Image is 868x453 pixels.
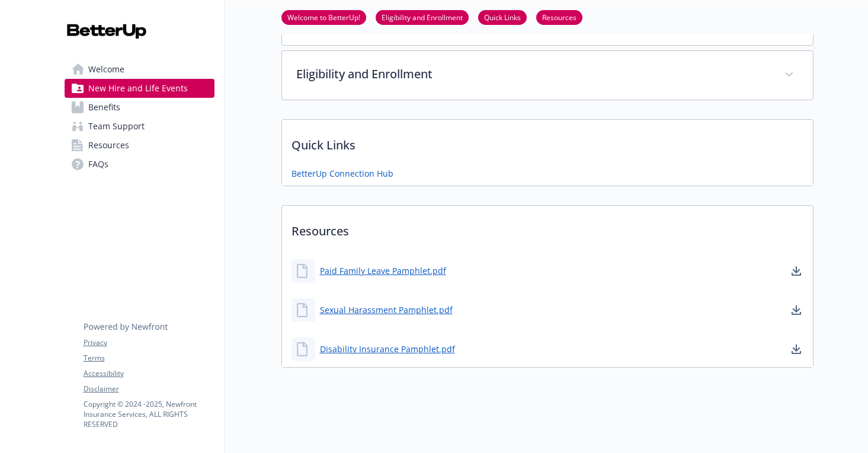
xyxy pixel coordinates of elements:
[536,11,582,23] a: Resources
[88,79,188,98] span: New Hire and Life Events
[65,60,214,79] a: Welcome
[84,384,214,394] a: Disclaimer
[88,136,129,155] span: Resources
[88,117,145,136] span: Team Support
[282,120,813,164] p: Quick Links
[320,304,453,316] a: Sexual Harassment Pamphlet.pdf
[292,167,393,180] a: BetterUp Connection Hub
[88,98,120,117] span: Benefits
[320,343,455,355] a: Disability Insurance Pamphlet.pdf
[320,264,446,277] a: Paid Family Leave Pamphlet.pdf
[296,65,770,83] p: Eligibility and Enrollment
[282,51,813,100] div: Eligibility and Enrollment
[88,155,108,174] span: FAQs
[789,303,803,317] a: download document
[789,264,803,278] a: download document
[65,136,214,155] a: Resources
[65,117,214,136] a: Team Support
[84,353,214,363] a: Terms
[478,11,527,23] a: Quick Links
[84,368,214,379] a: Accessibility
[282,206,813,250] p: Resources
[65,79,214,98] a: New Hire and Life Events
[65,155,214,174] a: FAQs
[789,342,803,356] a: download document
[88,60,124,79] span: Welcome
[84,337,214,348] a: Privacy
[65,98,214,117] a: Benefits
[84,399,214,429] p: Copyright © 2024 - 2025 , Newfront Insurance Services, ALL RIGHTS RESERVED
[376,11,469,23] a: Eligibility and Enrollment
[281,11,366,23] a: Welcome to BetterUp!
